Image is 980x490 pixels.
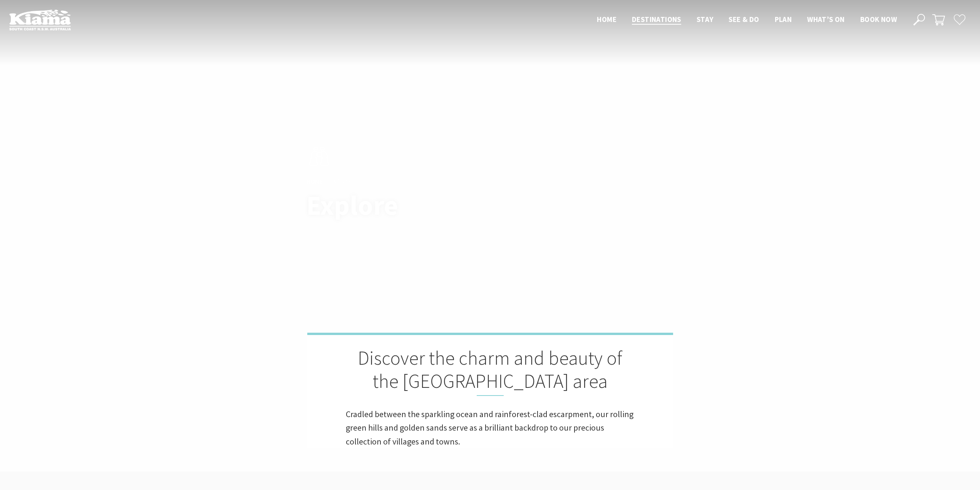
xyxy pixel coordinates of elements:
span: What’s On [807,15,845,24]
span: Stay [697,15,714,24]
a: Home [307,177,323,186]
img: Kiama Logo [9,9,71,30]
span: Plan [775,15,792,24]
h1: Explore [307,190,524,220]
span: Home [597,15,616,24]
nav: Main Menu [589,13,905,26]
span: Cradled between the sparkling ocean and rainforest-clad escarpment, our rolling green hills and g... [346,409,633,446]
h2: Discover the charm and beauty of the [GEOGRAPHIC_DATA] area [346,347,635,396]
span: See & Do [729,15,759,24]
span: Destinations [632,15,681,24]
li: Explore [330,177,355,187]
span: Book now [860,15,897,24]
